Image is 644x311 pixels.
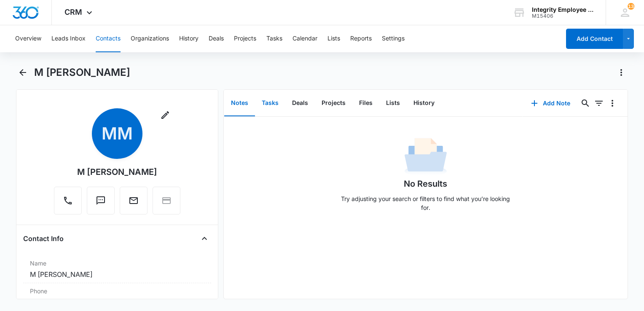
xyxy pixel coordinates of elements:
a: Email [120,200,148,207]
span: 13 [628,3,634,10]
div: M [PERSON_NAME] [77,166,157,178]
div: account id [532,13,593,19]
h1: No Results [404,177,447,190]
button: Actions [614,66,628,79]
button: Lists [379,90,407,116]
button: Organizations [131,25,169,52]
button: Tasks [266,25,282,52]
label: Name [30,259,204,268]
dd: M [PERSON_NAME] [30,269,204,279]
button: Notes [224,90,255,116]
label: Phone [30,287,204,295]
div: Phone[PHONE_NUMBER] [23,283,211,311]
button: History [179,25,199,52]
button: Back [16,66,29,79]
a: [PHONE_NUMBER] [30,297,91,307]
button: Projects [315,90,352,116]
a: Call [54,200,82,207]
button: Call [54,187,82,214]
button: Text [87,187,115,214]
button: Add Note [523,93,579,113]
h4: Contact Info [23,233,64,244]
button: History [407,90,441,116]
button: Email [120,187,148,214]
button: Contacts [96,25,121,52]
button: Calendar [292,25,317,52]
button: Lists [327,25,340,52]
button: Search... [579,97,592,110]
button: Projects [234,25,256,52]
button: Overview [15,25,41,52]
button: Deals [285,90,315,116]
button: Tasks [255,90,285,116]
button: Close [198,232,211,245]
span: MM [92,108,142,159]
button: Leads Inbox [51,25,86,52]
div: NameM [PERSON_NAME] [23,255,211,283]
a: Text [87,200,115,207]
div: account name [532,6,593,13]
button: Overflow Menu [606,97,619,110]
h1: M [PERSON_NAME] [34,66,130,79]
span: CRM [64,8,82,16]
button: Filters [592,97,606,110]
div: notifications count [628,3,634,10]
button: Reports [350,25,372,52]
button: Settings [382,25,405,52]
button: Files [352,90,379,116]
img: No Data [405,135,447,177]
button: Add Contact [566,29,623,49]
button: Deals [209,25,224,52]
p: Try adjusting your search or filters to find what you’re looking for. [337,194,514,212]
